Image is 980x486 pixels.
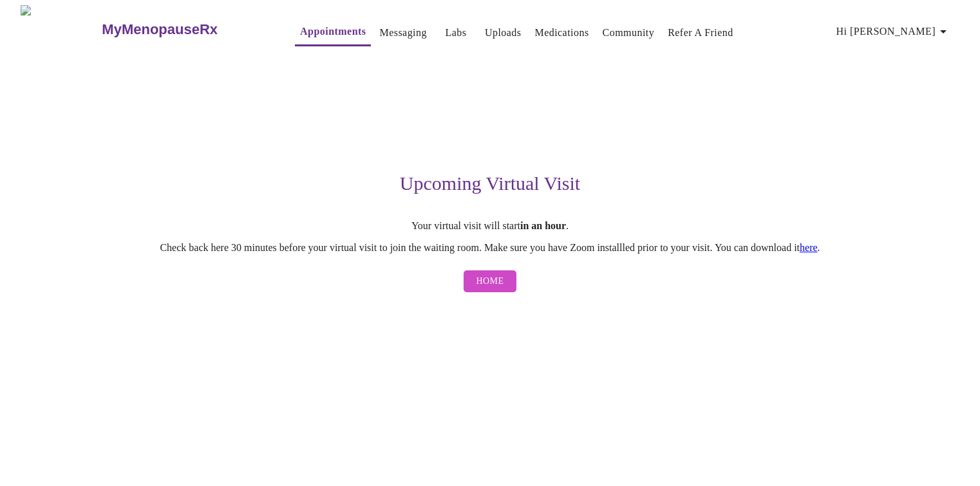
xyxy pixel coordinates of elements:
a: Uploads [485,24,522,42]
button: Home [464,270,517,293]
a: Medications [534,24,589,42]
strong: in an hour [520,220,566,231]
span: Home [476,274,504,290]
span: Hi [PERSON_NAME] [836,23,951,41]
button: Refer a Friend [663,20,739,46]
a: Community [603,24,655,42]
a: Home [460,264,520,299]
p: Your virtual visit will start . [93,220,887,232]
img: MyMenopauseRx Logo [21,5,100,53]
h3: MyMenopauseRx [102,21,218,38]
a: Appointments [300,23,366,41]
a: Messaging [379,24,426,42]
button: Messaging [374,20,431,46]
a: here [800,242,818,253]
a: MyMenopauseRx [100,7,269,52]
p: Check back here 30 minutes before your virtual visit to join the waiting room. Make sure you have... [93,242,887,254]
button: Community [598,20,660,46]
button: Medications [529,20,594,46]
h3: Upcoming Virtual Visit [93,173,887,194]
button: Uploads [480,20,527,46]
button: Hi [PERSON_NAME] [831,19,956,44]
a: Refer a Friend [668,24,733,42]
button: Appointments [295,19,371,46]
a: Labs [445,24,466,42]
button: Labs [435,20,476,46]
